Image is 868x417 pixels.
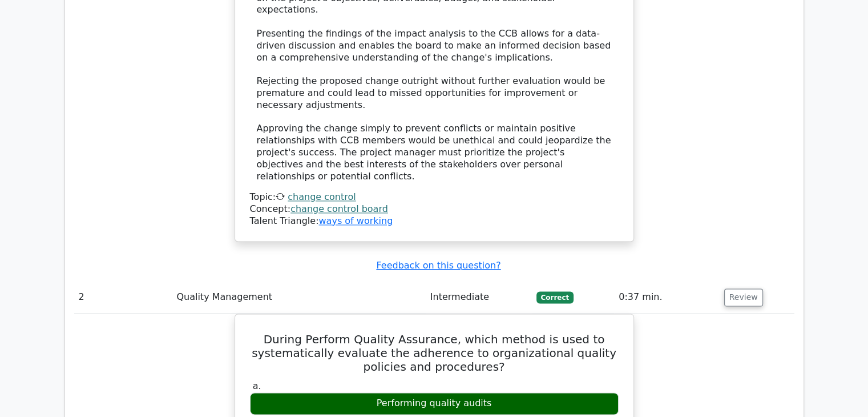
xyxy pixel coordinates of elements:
[249,332,620,374] h5: During Perform Quality Assurance, which method is used to systematically evaluate the adherence t...
[536,291,574,303] span: Correct
[288,191,356,202] a: change control
[290,203,388,214] a: change control board
[74,281,172,314] td: 2
[250,203,619,215] div: Concept:
[250,191,619,227] div: Talent Triangle:
[250,191,619,203] div: Topic:
[426,281,532,314] td: Intermediate
[614,281,719,314] td: 0:37 min.
[250,392,619,415] div: Performing quality audits
[253,380,261,391] span: a.
[318,215,393,226] a: ways of working
[172,281,425,314] td: Quality Management
[724,288,763,306] button: Review
[376,260,500,271] a: Feedback on this question?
